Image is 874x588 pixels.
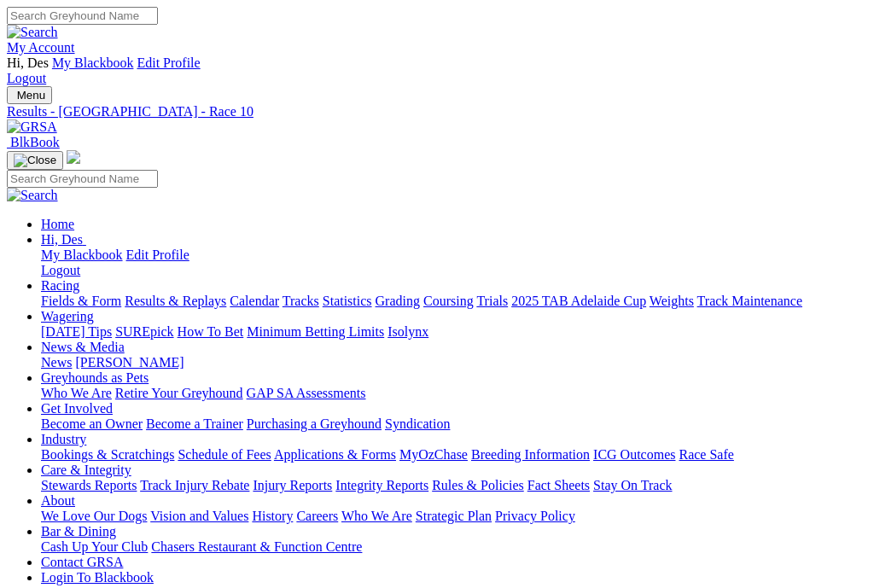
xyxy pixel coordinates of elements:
a: Fields & Form [41,294,121,308]
a: SUREpick [115,324,173,339]
a: We Love Our Dogs [41,509,147,523]
a: Login To Blackbook [41,570,154,585]
a: Logout [7,71,46,85]
a: Isolynx [387,324,428,339]
a: GAP SA Assessments [247,386,366,400]
img: GRSA [7,119,57,135]
div: Hi, Des [41,247,867,278]
a: Applications & Forms [274,447,396,462]
a: Industry [41,432,86,446]
a: Stay On Track [593,478,672,492]
a: Calendar [230,294,279,308]
a: Edit Profile [126,247,189,262]
div: Get Involved [41,416,867,432]
a: Fact Sheets [527,478,590,492]
a: My Account [7,40,75,55]
img: Search [7,188,58,203]
div: My Account [7,55,867,86]
input: Search [7,170,158,188]
a: Get Involved [41,401,113,416]
a: 2025 TAB Adelaide Cup [511,294,646,308]
img: Search [7,25,58,40]
a: Statistics [323,294,372,308]
div: About [41,509,867,524]
a: Racing [41,278,79,293]
a: Hi, Des [41,232,86,247]
span: Hi, Des [7,55,49,70]
a: Injury Reports [253,478,332,492]
a: [PERSON_NAME] [75,355,184,370]
a: Strategic Plan [416,509,492,523]
a: Become a Trainer [146,416,243,431]
img: Close [14,154,56,167]
input: Search [7,7,158,25]
a: Privacy Policy [495,509,575,523]
a: About [41,493,75,508]
div: Industry [41,447,867,463]
a: Integrity Reports [335,478,428,492]
a: Logout [41,263,80,277]
a: Tracks [283,294,319,308]
span: Hi, Des [41,232,83,247]
a: [DATE] Tips [41,324,112,339]
a: Who We Are [41,386,112,400]
div: Wagering [41,324,867,340]
a: Bar & Dining [41,524,116,539]
a: Who We Are [341,509,412,523]
a: Retire Your Greyhound [115,386,243,400]
a: My Blackbook [52,55,134,70]
a: Weights [650,294,694,308]
img: logo-grsa-white.png [67,150,80,164]
button: Toggle navigation [7,151,63,170]
div: Bar & Dining [41,539,867,555]
a: Syndication [385,416,450,431]
span: Menu [17,89,45,102]
a: Purchasing a Greyhound [247,416,382,431]
a: My Blackbook [41,247,123,262]
a: Wagering [41,309,94,323]
button: Toggle navigation [7,86,52,104]
a: Grading [376,294,420,308]
a: MyOzChase [399,447,468,462]
a: Track Maintenance [697,294,802,308]
a: How To Bet [178,324,244,339]
a: Results & Replays [125,294,226,308]
a: Greyhounds as Pets [41,370,149,385]
a: Track Injury Rebate [140,478,249,492]
a: News [41,355,72,370]
a: Schedule of Fees [178,447,271,462]
a: Become an Owner [41,416,143,431]
a: Care & Integrity [41,463,131,477]
div: Care & Integrity [41,478,867,493]
a: Chasers Restaurant & Function Centre [151,539,362,554]
a: Stewards Reports [41,478,137,492]
a: Coursing [423,294,474,308]
a: Results - [GEOGRAPHIC_DATA] - Race 10 [7,104,867,119]
a: Vision and Values [150,509,248,523]
div: News & Media [41,355,867,370]
a: Rules & Policies [432,478,524,492]
a: Breeding Information [471,447,590,462]
a: Contact GRSA [41,555,123,569]
a: Bookings & Scratchings [41,447,174,462]
div: Greyhounds as Pets [41,386,867,401]
a: History [252,509,293,523]
a: News & Media [41,340,125,354]
a: Home [41,217,74,231]
span: BlkBook [10,135,60,149]
a: Edit Profile [137,55,200,70]
a: ICG Outcomes [593,447,675,462]
a: BlkBook [7,135,60,149]
div: Racing [41,294,867,309]
a: Race Safe [679,447,733,462]
a: Cash Up Your Club [41,539,148,554]
a: Trials [476,294,508,308]
a: Careers [296,509,338,523]
a: Minimum Betting Limits [247,324,384,339]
